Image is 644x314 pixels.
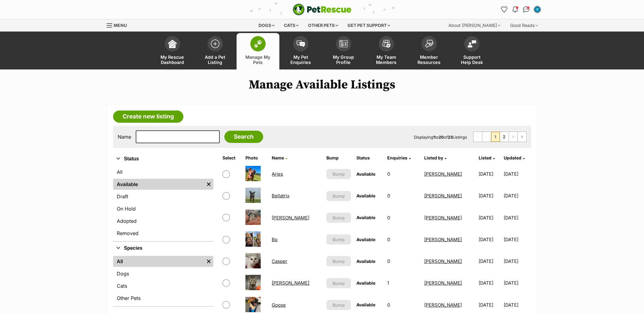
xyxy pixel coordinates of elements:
td: [DATE] [476,163,503,185]
span: Available [356,280,375,286]
button: Bump [326,300,351,310]
span: First page [473,132,482,142]
td: [DATE] [504,229,531,250]
span: Listed by [424,155,443,160]
img: group-profile-icon-3fa3cf56718a62981997c0bc7e787c4b2cf8bcc04b72c1350f741eb67cf2f40e.svg [339,40,348,47]
span: My Group Profile [330,54,357,65]
a: My Group Profile [322,33,365,69]
td: 0 [385,207,421,228]
img: notifications-46538b983faf8c2785f20acdc204bb7945ddae34d4c08c2a6579f10ce5e182be.svg [513,6,517,13]
button: Notifications [510,5,520,14]
a: Listed by [424,155,447,160]
span: Listed [479,155,491,160]
span: Bump [333,171,345,177]
img: logo-e224e6f780fb5917bec1dbf3a21bbac754714ae5b6737aabdf751b685950b380.svg [293,4,351,15]
a: Next page [509,132,517,142]
img: pet-enquiries-icon-7e3ad2cf08bfb03b45e93fb7055b45f3efa6380592205ae92323e6603595dc1f.svg [296,40,305,47]
span: Member Resources [415,54,443,65]
td: [DATE] [476,251,503,272]
th: Photo [243,153,269,163]
td: 0 [385,229,421,250]
span: Add a Pet Listing [201,54,229,65]
td: [DATE] [476,229,503,250]
td: [DATE] [476,207,503,228]
td: 0 [385,185,421,206]
a: [PERSON_NAME] [272,215,309,221]
a: Dogs [113,268,213,279]
td: 0 [385,251,421,272]
img: team-members-icon-5396bd8760b3fe7c0b43da4ab00e1e3bb1a5d9ba89233759b79545d2d3fc5d0d.svg [382,40,391,48]
a: My Rescue Dashboard [151,33,194,69]
a: Favourites [499,5,509,14]
a: Aries [272,171,283,177]
a: [PERSON_NAME] [424,193,462,199]
span: My Team Members [373,54,400,65]
a: Name [272,155,287,160]
th: Select [220,153,243,163]
span: Available [356,259,375,264]
a: Removed [113,228,213,239]
button: Status [113,155,213,163]
a: Goose [272,302,286,308]
span: My Rescue Dashboard [159,54,186,65]
a: Create new listing [113,110,183,123]
button: Bump [326,278,351,288]
a: Listed [479,155,495,160]
span: Name [272,155,284,160]
a: [PERSON_NAME] [424,280,462,286]
a: PetRescue [293,4,351,15]
nav: Pagination [473,132,527,142]
a: Cats [113,280,213,291]
button: Bump [326,191,351,201]
a: Adopted [113,215,213,226]
td: 0 [385,163,421,185]
div: Cats [280,19,303,32]
a: Menu [107,19,131,30]
label: Name [118,134,131,140]
a: [PERSON_NAME] [424,237,462,242]
a: Last page [518,132,526,142]
td: [DATE] [476,272,503,293]
img: member-resources-icon-8e73f808a243e03378d46382f2149f9095a855e16c252ad45f914b54edf8863c.svg [425,39,433,48]
a: Manage My Pets [237,33,279,69]
a: Bellatrix [272,193,289,199]
div: About [PERSON_NAME] [444,19,505,32]
img: chat-41dd97257d64d25036548639549fe6c8038ab92f7586957e7f3b1b290dea8141.svg [523,6,529,13]
strong: 23 [448,135,453,140]
span: My Pet Enquiries [287,54,315,65]
span: Available [356,302,375,307]
td: 1 [385,272,421,293]
div: Good Reads [506,19,542,32]
span: Menu [114,23,127,28]
div: Status [113,165,213,241]
a: My Pet Enquiries [279,33,322,69]
td: [DATE] [504,251,531,272]
a: Available [113,179,204,190]
span: Available [356,237,375,242]
a: [PERSON_NAME] [272,280,309,286]
img: help-desk-icon-fdf02630f3aa405de69fd3d07c3f3aa587a6932b1a1747fa1d2bba05be0121f9.svg [468,40,476,47]
td: [DATE] [504,163,531,185]
span: Available [356,193,375,198]
a: Draft [113,191,213,202]
button: Bump [326,256,351,266]
span: Page 1 [491,132,500,142]
a: All [113,166,213,178]
span: Displaying to of Listings [414,135,467,140]
span: Manage My Pets [244,54,272,65]
strong: 1 [433,135,435,140]
span: Bump [333,193,345,199]
a: Remove filter [204,256,213,267]
strong: 20 [439,135,444,140]
div: Other pets [304,19,342,32]
td: [DATE] [504,185,531,206]
a: [PERSON_NAME] [424,215,462,221]
a: Updated [504,155,525,160]
a: Enquiries [387,155,411,160]
img: add-pet-listing-icon-0afa8454b4691262ce3f59096e99ab1cd57d4a30225e0717b998d2c9b9846f56.svg [211,39,219,48]
a: Conversations [521,5,531,14]
a: [PERSON_NAME] [424,171,462,177]
span: Available [356,215,375,220]
button: Species [113,244,213,252]
img: Emily Middleton profile pic [534,6,540,13]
